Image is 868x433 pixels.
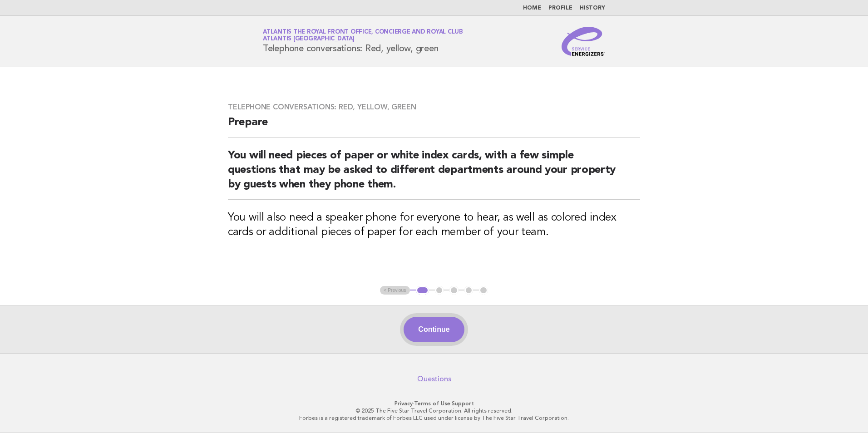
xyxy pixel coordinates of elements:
[228,103,640,112] h3: Telephone conversations: Red, yellow, green
[580,5,605,11] a: History
[263,29,463,42] a: Atlantis The Royal Front Office, Concierge and Royal ClubAtlantis [GEOGRAPHIC_DATA]
[416,286,429,295] button: 1
[523,5,541,11] a: Home
[452,400,474,407] a: Support
[417,374,451,384] a: Questions
[156,414,712,422] p: Forbes is a registered trademark of Forbes LLC used under license by The Five Star Travel Corpora...
[562,27,605,56] img: Service Energizers
[156,400,712,407] p: · ·
[228,115,640,138] h2: Prepare
[263,30,463,53] h1: Telephone conversations: Red, yellow, green
[548,5,572,11] a: Profile
[414,400,450,407] a: Terms of Use
[228,211,640,240] h3: You will also need a speaker phone for everyone to hear, as well as colored index cards or additi...
[404,317,464,342] button: Continue
[228,148,640,200] h2: You will need pieces of paper or white index cards, with a few simple questions that may be asked...
[263,36,355,42] span: Atlantis [GEOGRAPHIC_DATA]
[156,407,712,414] p: © 2025 The Five Star Travel Corporation. All rights reserved.
[395,400,413,407] a: Privacy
